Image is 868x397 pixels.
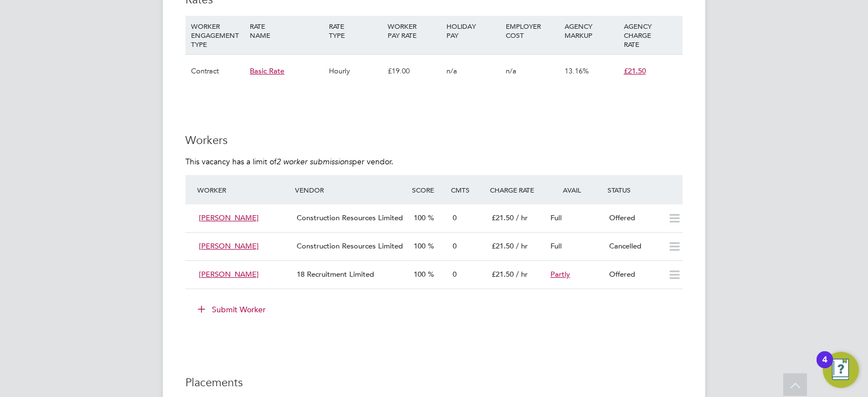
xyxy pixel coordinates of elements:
[188,55,247,88] div: Contract
[446,66,457,76] span: n/a
[562,16,620,45] div: AGENCY MARKUP
[250,66,284,76] span: Basic Rate
[414,213,426,223] span: 100
[605,180,683,200] div: Status
[624,66,646,76] span: £21.50
[822,360,827,374] div: 4
[453,241,457,251] span: 0
[414,241,426,251] span: 100
[448,180,487,200] div: Cmts
[199,213,259,223] span: [PERSON_NAME]
[276,156,352,167] em: 2 worker submissions
[188,16,247,54] div: WORKER ENGAGEMENT TYPE
[247,16,325,45] div: RATE NAME
[605,265,663,284] div: Offered
[326,55,385,88] div: Hourly
[453,213,457,223] span: 0
[292,180,409,200] div: Vendor
[550,269,570,279] span: Partly
[185,133,683,147] h3: Workers
[185,375,683,390] h3: Placements
[516,241,528,251] span: / hr
[414,269,426,279] span: 100
[492,213,514,223] span: £21.50
[605,237,663,256] div: Cancelled
[444,16,502,45] div: HOLIDAY PAY
[550,213,562,223] span: Full
[199,269,259,279] span: [PERSON_NAME]
[550,241,562,251] span: Full
[506,66,517,76] span: n/a
[409,180,448,200] div: Score
[621,16,680,54] div: AGENCY CHARGE RATE
[297,213,403,223] span: Construction Resources Limited
[516,213,528,223] span: / hr
[297,269,374,279] span: 18 Recruitment Limited
[492,241,514,251] span: £21.50
[487,180,546,200] div: Charge Rate
[492,269,514,279] span: £21.50
[453,269,457,279] span: 0
[565,66,589,76] span: 13.16%
[326,16,385,45] div: RATE TYPE
[194,180,292,200] div: Worker
[199,241,259,251] span: [PERSON_NAME]
[297,241,403,251] span: Construction Resources Limited
[385,16,444,45] div: WORKER PAY RATE
[185,156,683,167] p: This vacancy has a limit of per vendor.
[823,352,859,388] button: Open Resource Center, 4 new notifications
[190,300,275,319] button: Submit Worker
[546,180,605,200] div: Avail
[516,269,528,279] span: / hr
[605,209,663,228] div: Offered
[503,16,562,45] div: EMPLOYER COST
[385,55,444,88] div: £19.00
